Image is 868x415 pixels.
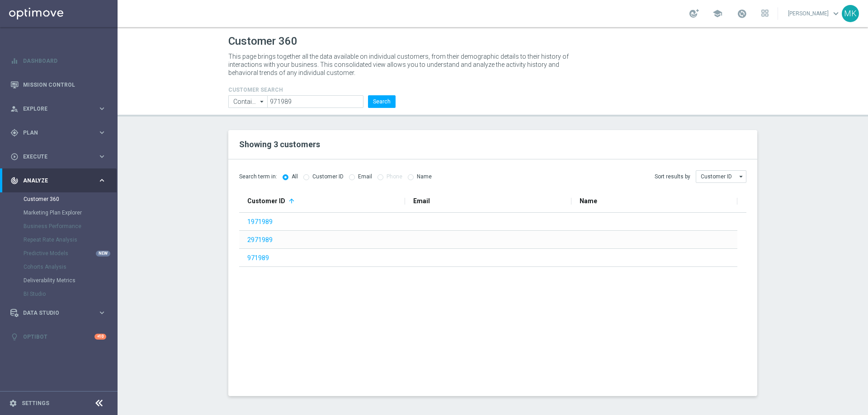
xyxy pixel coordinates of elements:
[9,399,17,407] i: settings
[23,154,98,159] span: Execute
[98,176,106,185] i: keyboard_arrow_right
[368,95,396,108] button: Search
[10,333,107,340] button: lightbulb Optibot +10
[24,277,94,284] a: Deliverability Metrics
[228,35,757,48] h1: Customer 360
[98,152,106,161] i: keyboard_arrow_right
[842,5,859,22] div: MK
[10,105,107,112] button: person_search Explore keyboard_arrow_right
[10,129,19,137] i: gps_fixed
[10,333,19,341] i: lightbulb
[10,105,98,113] div: Explore
[24,274,117,287] div: Deliverability Metrics
[696,170,746,183] input: Customer ID
[10,309,107,317] button: Data Studio keyboard_arrow_right
[94,334,106,340] div: +10
[239,249,737,267] div: Press SPACE to select this row.
[737,171,746,182] i: arrow_drop_down
[228,52,576,77] p: This page brings together all the data available on individual customers, from their demographic ...
[24,206,117,219] div: Marketing Plan Explorer
[228,87,396,93] h4: CUSTOMER SEARCH
[831,9,841,19] span: keyboard_arrow_down
[10,105,19,113] i: person_search
[358,173,372,180] label: Email
[23,310,98,316] span: Data Studio
[23,49,106,73] a: Dashboard
[267,95,363,108] input: Enter CID, Email, name or phone
[10,153,19,161] i: play_circle_outline
[258,96,267,107] i: arrow_drop_down
[24,260,117,274] div: Cohorts Analysis
[239,231,737,249] div: Press SPACE to select this row.
[24,233,117,247] div: Repeat Rate Analysis
[10,73,106,97] div: Mission Control
[712,9,722,19] span: school
[387,173,402,180] label: Phone
[98,308,106,317] i: keyboard_arrow_right
[24,196,94,203] a: Customer 360
[247,254,269,261] a: 971989
[23,130,98,135] span: Plan
[96,251,110,256] div: NEW
[239,140,320,149] span: Showing 3 customers
[24,192,117,206] div: Customer 360
[247,197,285,205] span: Customer ID
[247,218,273,225] a: 1971989
[312,173,344,180] label: Customer ID
[22,401,49,406] a: Settings
[239,213,737,231] div: Press SPACE to select this row.
[24,287,117,301] div: BI Studio
[413,197,430,205] span: Email
[23,73,106,97] a: Mission Control
[10,81,107,89] button: Mission Control
[247,236,273,243] a: 2971989
[10,153,98,161] div: Execute
[10,177,19,185] i: track_changes
[23,106,98,112] span: Explore
[787,7,842,20] a: [PERSON_NAME]keyboard_arrow_down
[228,95,267,108] input: Contains
[10,153,107,160] button: play_circle_outline Execute keyboard_arrow_right
[23,325,94,349] a: Optibot
[23,178,98,183] span: Analyze
[10,177,98,185] div: Analyze
[10,325,106,349] div: Optibot
[10,57,107,65] button: equalizer Dashboard
[417,173,432,180] label: Name
[98,128,106,137] i: keyboard_arrow_right
[580,197,597,205] span: Name
[10,129,107,136] button: gps_fixed Plan keyboard_arrow_right
[10,177,107,184] button: track_changes Analyze keyboard_arrow_right
[10,309,98,317] div: Data Studio
[98,104,106,113] i: keyboard_arrow_right
[10,57,19,65] i: equalizer
[655,173,690,181] span: Sort results by
[292,173,298,180] label: All
[239,173,277,181] span: Search term in:
[24,219,117,233] div: Business Performance
[24,247,117,260] div: Predictive Models
[10,49,106,73] div: Dashboard
[10,129,98,137] div: Plan
[24,209,94,216] a: Marketing Plan Explorer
